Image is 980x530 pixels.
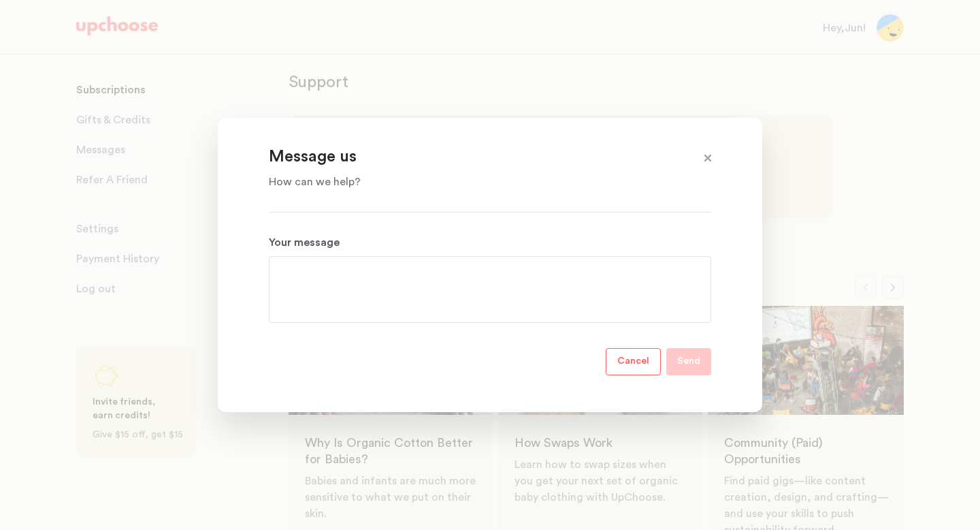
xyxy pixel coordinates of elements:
p: Your message [269,234,711,251]
p: Cancel [617,354,649,370]
p: How can we help? [269,174,677,190]
p: Send [677,354,700,370]
button: Cancel [606,348,661,375]
p: Message us [269,146,677,168]
button: Send [666,348,711,375]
